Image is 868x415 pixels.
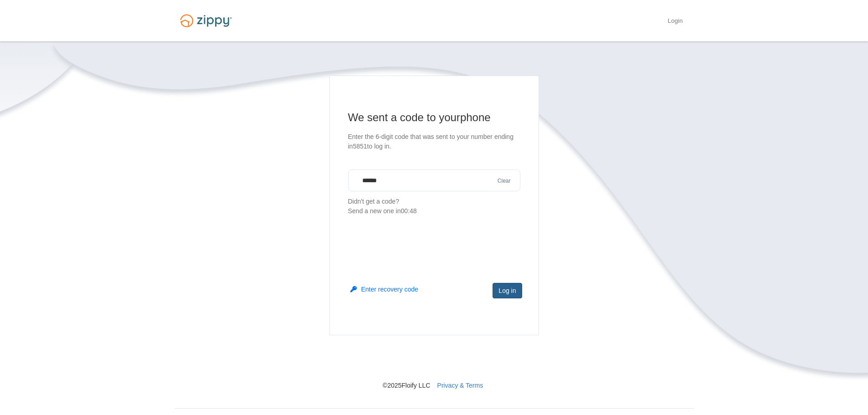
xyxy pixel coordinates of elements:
[350,285,418,294] button: Enter recovery code
[437,382,483,389] a: Privacy & Terms
[175,335,694,390] nav: © 2025 Floify LLC
[668,17,683,26] a: Login
[175,10,237,31] img: Logo
[348,110,520,125] h1: We sent a code to your phone
[348,206,520,216] div: Send a new one in 00:48
[493,283,522,298] button: Log in
[495,177,514,185] button: Clear
[348,197,520,216] p: Didn't get a code?
[348,132,520,151] p: Enter the 6-digit code that was sent to your number ending in 5851 to log in.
